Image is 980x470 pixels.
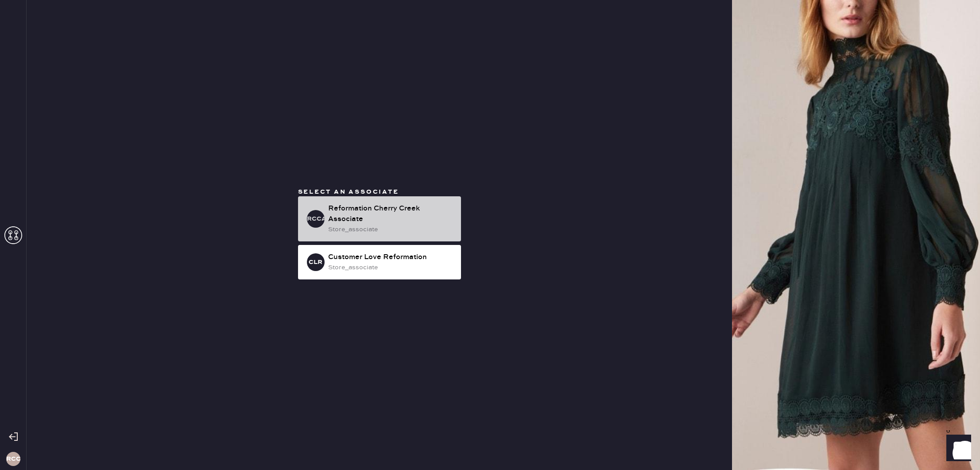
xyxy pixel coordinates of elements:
h3: RCCA [307,216,325,222]
h3: RCC [6,456,20,462]
div: Customer Love Reformation [328,252,454,263]
iframe: Front Chat [938,430,976,468]
div: store_associate [328,225,454,234]
h3: CLR [309,259,322,265]
div: store_associate [328,263,454,272]
div: Reformation Cherry Creek Associate [328,203,454,225]
span: Select an associate [298,188,399,196]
